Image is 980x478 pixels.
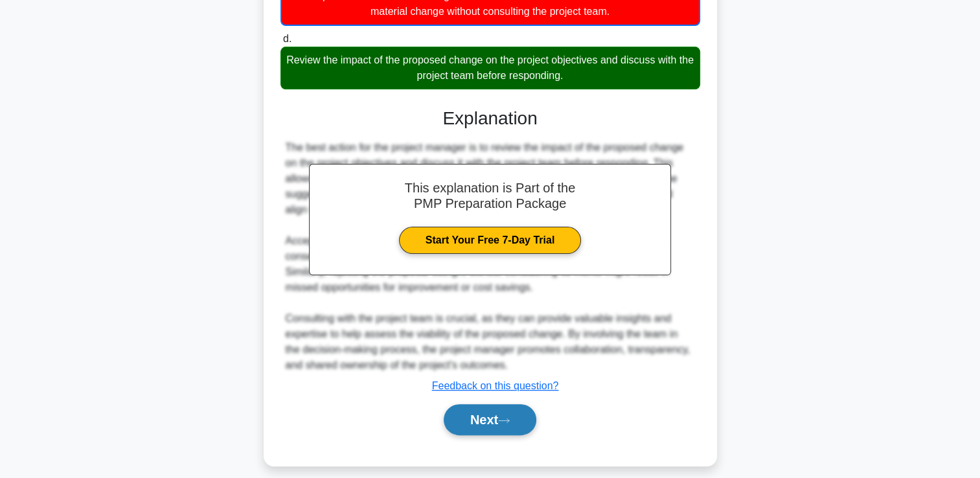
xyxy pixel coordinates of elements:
[444,404,536,435] button: Next
[288,108,692,130] h3: Explanation
[399,227,581,254] a: Start Your Free 7-Day Trial
[283,33,291,44] span: d.
[280,47,700,89] div: Review the impact of the proposed change on the project objectives and discuss with the project t...
[432,380,559,391] a: Feedback on this question?
[286,140,695,373] div: The best action for the project manager is to review the impact of the proposed change on the pro...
